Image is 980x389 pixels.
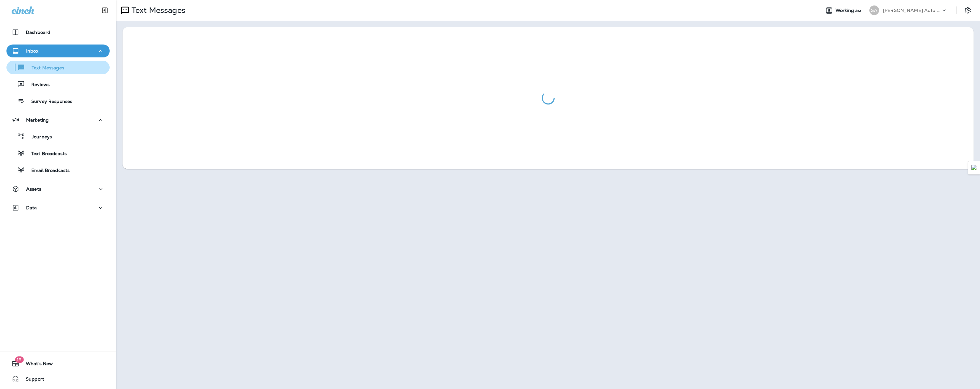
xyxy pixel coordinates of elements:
[6,45,110,57] button: Inbox
[26,48,38,54] p: Inbox
[971,165,977,171] img: Detect Auto
[26,205,37,210] p: Data
[962,5,974,16] button: Settings
[25,65,64,71] p: Text Messages
[6,77,110,91] button: Reviews
[6,357,110,370] button: 19What's New
[26,30,50,35] p: Dashboard
[6,201,110,214] button: Data
[6,146,110,160] button: Text Broadcasts
[6,26,110,39] button: Dashboard
[96,4,114,17] button: Collapse Sidebar
[869,5,879,15] div: SA
[25,99,72,105] p: Survey Responses
[25,134,52,140] p: Journeys
[26,117,49,123] p: Marketing
[26,186,41,192] p: Assets
[836,8,863,13] span: Working as:
[25,168,70,174] p: Email Broadcasts
[6,114,110,126] button: Marketing
[25,82,50,88] p: Reviews
[19,361,53,369] span: What's New
[6,130,110,143] button: Journeys
[6,94,110,108] button: Survey Responses
[25,151,67,157] p: Text Broadcasts
[129,5,185,15] p: Text Messages
[6,183,110,195] button: Assets
[6,373,110,385] button: Support
[883,8,941,13] p: [PERSON_NAME] Auto Service & Tire Pros
[6,61,110,74] button: Text Messages
[19,376,44,384] span: Support
[15,356,24,363] span: 19
[6,163,110,177] button: Email Broadcasts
